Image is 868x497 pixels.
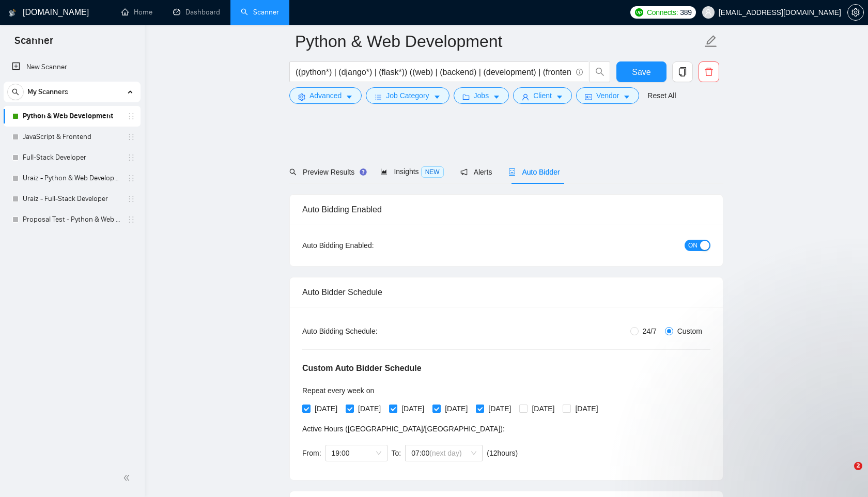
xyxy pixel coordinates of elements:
[847,4,864,21] button: setting
[4,57,141,77] li: New Scanner
[23,189,121,209] a: Uraiz - Full-Stack Developer
[7,84,24,100] button: search
[23,168,121,189] a: Uraiz - Python & Web Development
[647,90,676,101] a: Reset All
[127,153,135,162] span: holder
[295,28,702,54] input: Scanner name...
[699,67,719,76] span: delete
[585,93,592,101] span: idcard
[397,403,428,414] span: [DATE]
[596,90,619,101] span: Vendor
[296,66,571,79] input: Search Freelance Jobs...
[462,93,470,101] span: folder
[848,8,863,17] span: setting
[302,325,438,337] div: Auto Bidding Schedule:
[854,462,862,470] span: 2
[241,8,279,17] a: searchScanner
[704,35,718,48] span: edit
[673,325,706,337] span: Custom
[27,82,68,102] span: My Scanners
[623,93,630,101] span: caret-down
[474,90,489,101] span: Jobs
[460,168,492,176] span: Alerts
[127,133,135,141] span: holder
[309,90,342,101] span: Advanced
[576,69,583,75] span: info-circle
[576,87,639,104] button: idcardVendorcaret-down
[487,449,518,457] span: ( 12 hours)
[635,8,643,17] img: upwork-logo.png
[375,93,382,101] span: bars
[311,403,342,414] span: [DATE]
[302,425,505,433] span: Active Hours ( [GEOGRAPHIC_DATA]/[GEOGRAPHIC_DATA] ):
[672,61,693,82] button: copy
[460,168,468,176] span: notification
[386,90,429,101] span: Job Category
[302,195,710,224] div: Auto Bidding Enabled
[647,7,678,18] span: Connects:
[173,8,220,17] a: dashboardDashboard
[289,87,362,104] button: settingAdvancedcaret-down
[454,87,509,104] button: folderJobscaret-down
[9,5,16,21] img: logo
[127,195,135,203] span: holder
[847,8,864,17] a: setting
[556,93,563,101] span: caret-down
[590,61,610,82] button: search
[23,106,121,127] a: Python & Web Development
[302,362,422,375] h5: Custom Auto Bidder Schedule
[366,87,449,104] button: barsJob Categorycaret-down
[429,449,461,457] span: (next day)
[354,403,385,414] span: [DATE]
[346,93,353,101] span: caret-down
[127,112,135,120] span: holder
[380,167,443,176] span: Insights
[513,87,572,104] button: userClientcaret-down
[23,127,121,147] a: JavaScript & Frontend
[632,66,650,79] span: Save
[699,61,719,82] button: delete
[705,9,712,16] span: user
[441,403,472,414] span: [DATE]
[508,168,516,176] span: robot
[493,93,500,101] span: caret-down
[528,403,559,414] span: [DATE]
[833,462,858,487] iframe: Intercom live chat
[123,473,133,483] span: double-left
[616,61,667,82] button: Save
[8,88,23,96] span: search
[359,167,368,177] div: Tooltip anchor
[508,168,560,176] span: Auto Bidder
[332,445,381,461] span: 19:00
[688,240,698,251] span: ON
[571,403,602,414] span: [DATE]
[302,277,710,307] div: Auto Bidder Schedule
[289,168,297,176] span: search
[23,147,121,168] a: Full-Stack Developer
[289,168,364,176] span: Preview Results
[23,209,121,230] a: Proposal Test - Python & Web Development
[302,449,321,457] span: From:
[302,386,374,395] span: Repeat every week on
[121,8,152,17] a: homeHome
[127,215,135,224] span: holder
[680,7,691,18] span: 389
[380,168,388,175] span: area-chart
[590,67,610,76] span: search
[4,82,141,230] li: My Scanners
[12,57,132,77] a: New Scanner
[673,67,692,76] span: copy
[411,445,476,461] span: 07:00
[392,449,401,457] span: To:
[127,174,135,182] span: holder
[6,33,61,55] span: Scanner
[522,93,529,101] span: user
[298,93,305,101] span: setting
[302,240,438,251] div: Auto Bidding Enabled:
[533,90,552,101] span: Client
[421,166,444,178] span: NEW
[639,325,661,337] span: 24/7
[484,403,515,414] span: [DATE]
[433,93,441,101] span: caret-down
